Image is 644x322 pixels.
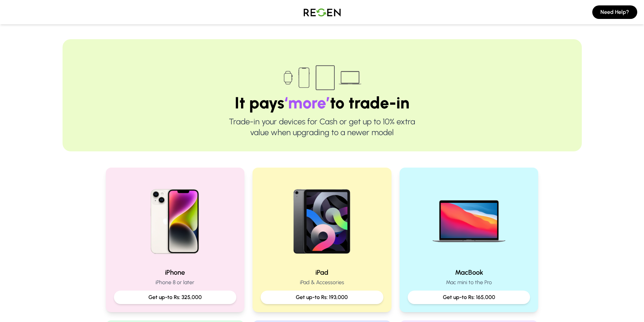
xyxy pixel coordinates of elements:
p: iPad & Accessories [261,278,383,287]
p: Trade-in your devices for Cash or get up to 10% extra value when upgrading to a newer model [84,116,560,138]
p: iPhone 8 or later [114,278,237,287]
p: Get up-to Rs: 165,000 [413,293,525,301]
p: Mac mini to the Pro [408,278,530,287]
h2: iPhone [114,268,237,277]
button: Need Help? [592,5,637,19]
p: Get up-to Rs: 193,000 [266,293,378,301]
img: Trade-in devices [280,61,364,95]
span: ‘more’ [284,93,330,113]
h2: iPad [261,268,383,277]
img: iPad [279,176,365,262]
img: Logo [299,3,346,22]
img: iPhone [132,176,218,262]
h2: MacBook [408,268,530,277]
p: Get up-to Rs: 325,000 [119,293,231,301]
h1: It pays to trade-in [84,95,560,111]
img: MacBook [426,176,512,262]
